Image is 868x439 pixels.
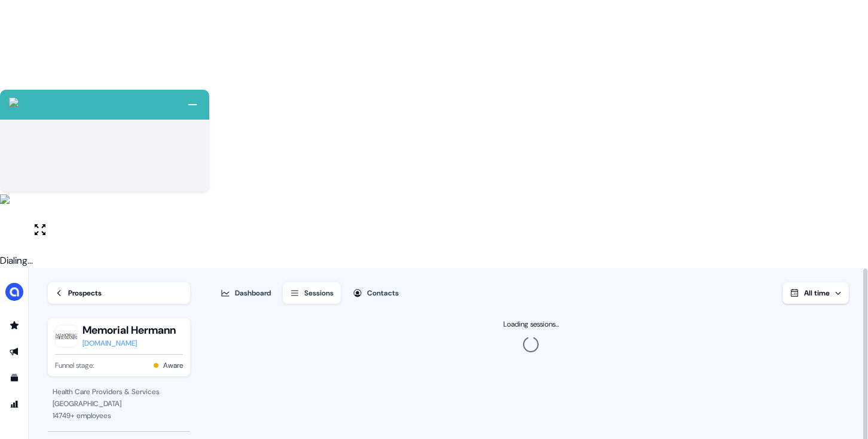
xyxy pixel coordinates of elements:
[235,287,271,299] div: Dashboard
[163,359,183,371] button: Aware
[9,97,19,107] img: callcloud-icon-white-35.svg
[82,337,176,349] a: [DOMAIN_NAME]
[213,282,278,304] button: Dashboard
[5,368,24,388] a: Go to templates
[53,410,185,422] div: 14749 + employees
[55,359,94,371] span: Funnel stage:
[367,287,399,299] div: Contacts
[5,395,24,414] a: Go to attribution
[53,386,185,398] div: Health Care Providers & Services
[283,282,341,304] button: Sessions
[346,282,406,304] button: Contacts
[804,288,830,298] span: All time
[5,316,24,335] a: Go to prospects
[783,282,849,304] button: All time
[304,287,334,299] div: Sessions
[503,318,559,330] div: Loading sessions...
[53,398,185,410] div: [GEOGRAPHIC_DATA]
[5,342,24,361] a: Go to outbound experience
[48,282,190,304] a: Prospects
[68,287,102,299] div: Prospects
[82,323,176,337] button: Memorial Hermann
